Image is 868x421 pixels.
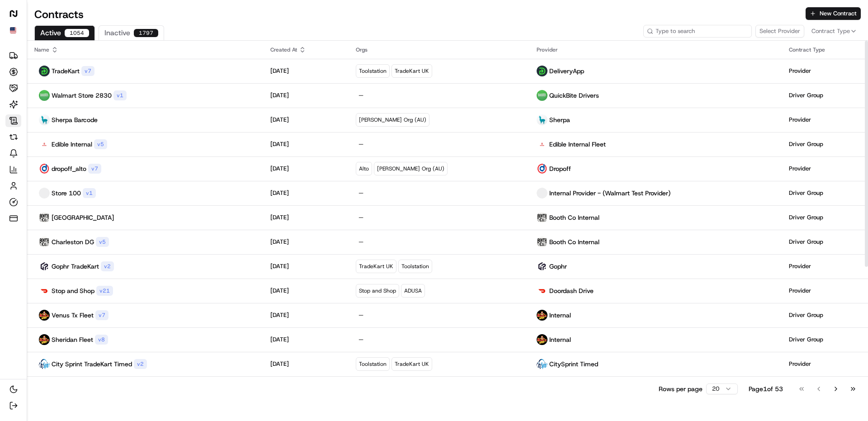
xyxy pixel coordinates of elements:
p: — [359,311,522,319]
img: profile_internal_provider_booth_co_internal.png [39,212,50,223]
div: Toolstation [356,357,390,371]
p: Venus Tx Fleet [52,311,94,320]
img: sherpa_logo.png [39,114,50,125]
p: [DATE] [270,189,289,197]
img: doordash_logo_v2.png [537,285,547,296]
div: Alto [356,162,372,175]
div: Created At [270,46,341,53]
p: Doordash Drive [549,286,594,295]
p: Stop and Shop [52,286,94,295]
p: City Sprint TradeKart Timed [52,360,132,369]
p: Driver Group [789,91,823,99]
img: profile_citysprint_partner.png [39,359,50,369]
p: Gophr TradeKart [52,262,99,271]
p: Rows per page [659,384,703,393]
div: 1054 [65,29,89,37]
p: Walmart Store 2830 [52,91,112,100]
p: Edible Internal [52,140,92,149]
img: profile_internal_provider_booth_co_internal.png [537,212,547,223]
div: ADUSA [401,284,425,298]
div: v 7 [81,66,94,76]
img: profile_internal_provider_booth_co_internal.png [537,237,547,247]
p: Driver Group [789,336,823,344]
h1: Contracts [34,7,806,22]
p: Provider [789,116,811,124]
p: — [359,140,522,148]
div: Provider [537,46,774,53]
p: Provider [789,262,811,270]
p: QuickBite Drivers [549,91,599,100]
img: deliveryapp_logo.png [537,66,547,76]
div: v 7 [95,310,108,320]
button: Contract Type [808,23,861,39]
p: — [359,238,522,246]
div: Name [34,46,256,53]
p: dropoff_alto [52,164,86,173]
div: v 7 [88,164,101,174]
div: TradeKart UK [392,357,432,371]
div: TradeKart UK [392,64,432,78]
p: Booth Co Internal [549,237,599,246]
div: [PERSON_NAME] Org (AU) [374,162,448,175]
p: [DATE] [270,262,289,270]
div: Toolstation [356,64,390,78]
p: Provider [789,287,811,295]
img: Flag of us [10,27,16,33]
p: [DATE] [270,311,289,319]
img: deliveryapp_logo.png [39,66,50,76]
img: doordash_logo_v2.png [39,285,50,296]
img: dropoff_logo_v2.png [39,163,50,174]
p: Internal Provider - (Walmart Test Provider) [549,189,670,198]
div: Stop and Shop [356,284,399,298]
p: Dropoff [549,164,571,173]
p: Provider [789,67,811,75]
p: DeliveryApp [549,66,584,76]
img: 6f7be752-d91c-4f0f-bd1a-6966931c71a3.jpg [39,90,50,101]
p: [DATE] [270,287,289,295]
a: New Contract [806,7,861,22]
div: Page 1 of 53 [749,384,783,393]
p: Sherpa [549,115,570,124]
p: [DATE] [270,140,289,148]
p: — [359,213,522,222]
p: Booth Co Internal [549,213,599,222]
div: Contract Type [789,46,861,53]
p: — [359,336,522,344]
div: v 1 [83,188,96,198]
p: — [359,91,522,99]
p: [DATE] [270,213,289,222]
div: Toolstation [398,260,432,273]
p: Driver Group [789,213,823,222]
img: profile_citysprint_partner.png [537,359,547,369]
p: [DATE] [270,67,289,75]
button: Select Provider [755,25,804,38]
img: mrjim.png [537,310,547,321]
p: Driver Group [789,238,823,246]
div: 1797 [134,29,158,37]
p: Edible Internal Fleet [549,140,606,149]
div: v 1 [113,90,127,100]
img: gophr-logo.jpg [537,261,547,272]
img: gophr-logo.jpg [39,261,50,272]
p: Charleston DG [52,237,94,246]
p: [DATE] [270,336,289,344]
div: v 5 [94,139,107,149]
div: v 2 [101,261,114,271]
span: Contract Type [811,27,850,35]
img: dropoff_logo_v2.png [537,163,547,174]
div: v 21 [96,286,113,296]
div: v 8 [95,335,108,345]
p: CitySprint Timed [549,360,598,369]
div: Orgs [356,46,522,53]
p: Provider [789,165,811,173]
div: v 2 [134,359,147,369]
button: Active [34,25,95,40]
input: Type to search [643,25,752,38]
p: Sheridan Fleet [52,335,93,344]
img: mrjim.png [39,310,50,321]
button: New Contract [806,7,861,20]
div: [PERSON_NAME] Org (AU) [356,113,429,127]
p: Internal [549,335,571,344]
p: Driver Group [789,311,823,319]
